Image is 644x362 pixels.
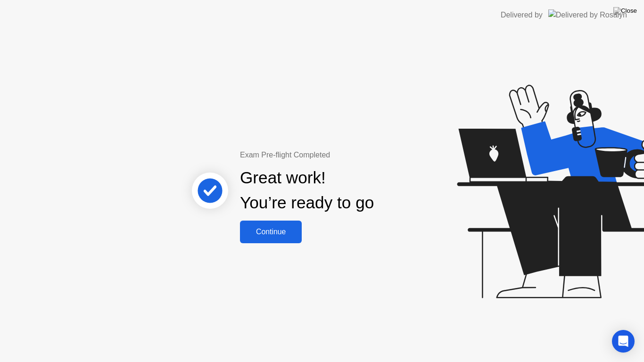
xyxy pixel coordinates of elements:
[501,9,543,21] div: Delivered by
[548,9,627,20] img: Delivered by Rosalyn
[243,228,299,236] div: Continue
[240,221,302,243] button: Continue
[240,165,374,215] div: Great work! You’re ready to go
[240,149,435,161] div: Exam Pre-flight Completed
[613,7,637,15] img: Close
[612,330,635,353] div: Open Intercom Messenger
